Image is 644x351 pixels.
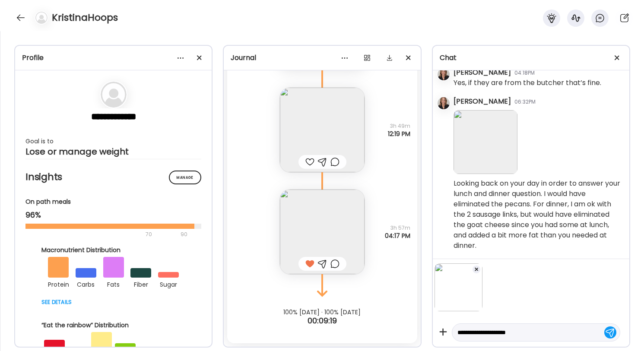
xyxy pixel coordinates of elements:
div: “Eat the rainbow” Distribution [41,321,186,330]
span: 04:17 PM [385,232,410,240]
div: sugar [158,278,179,290]
div: Profile [22,53,205,63]
img: bg-avatar-default.svg [35,12,48,24]
div: carbs [76,278,96,290]
div: 70 [25,229,178,240]
div: 06:32PM [514,98,536,106]
span: 3h 49m [388,122,410,130]
h4: KristinaHoops [52,11,118,25]
img: images%2Fk5ZMW9FHcXQur5qotgTX4mCroqJ3%2FcCQ83dIrEWREqT6GMOgr%2FTLW8ghk3F5xZoWTiC6CR_240 [280,88,365,172]
div: Yes, if they are from the butcher that’s fine. [454,78,601,88]
img: bg-avatar-default.svg [101,82,127,108]
img: images%2Fk5ZMW9FHcXQur5qotgTX4mCroqJ3%2FPw0fR8mDFqWUoUd3Ys0n%2FLRJFZAvqigRcYALNDLJT_240 [454,110,517,174]
img: images%2Fk5ZMW9FHcXQur5qotgTX4mCroqJ3%2FEtkfmKYj5Gn80TtjpXU0%2FzdJkW1QOB3PslCRcC59Y_240 [280,190,365,274]
img: images%2Fk5ZMW9FHcXQur5qotgTX4mCroqJ3%2FEtkfmKYj5Gn80TtjpXU0%2FzdJkW1QOB3PslCRcC59Y_240 [435,263,482,311]
div: 00:09:19 [224,316,420,326]
div: Lose or manage weight [25,146,201,157]
div: Looking back on your day in order to answer your lunch and dinner question. I would have eliminat... [454,178,622,251]
div: 90 [180,229,188,240]
div: Chat [440,53,622,63]
img: avatars%2FOBFS3SlkXLf3tw0VcKDc4a7uuG83 [438,97,450,109]
div: 100% [DATE] · 100% [DATE] [224,309,420,316]
span: 3h 57m [385,224,410,232]
span: 12:19 PM [388,130,410,138]
div: 96% [25,210,201,220]
div: [PERSON_NAME] [454,67,511,78]
div: On path meals [25,197,201,206]
div: 04:18PM [514,69,535,77]
div: fats [103,278,124,290]
div: [PERSON_NAME] [454,96,511,107]
div: Journal [231,53,413,63]
div: Macronutrient Distribution [41,246,186,255]
div: Manage [169,171,201,184]
h2: Insights [25,171,201,183]
div: protein [48,278,69,290]
div: Goal is to [25,136,201,146]
img: avatars%2FOBFS3SlkXLf3tw0VcKDc4a7uuG83 [438,68,450,80]
div: fiber [130,278,151,290]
